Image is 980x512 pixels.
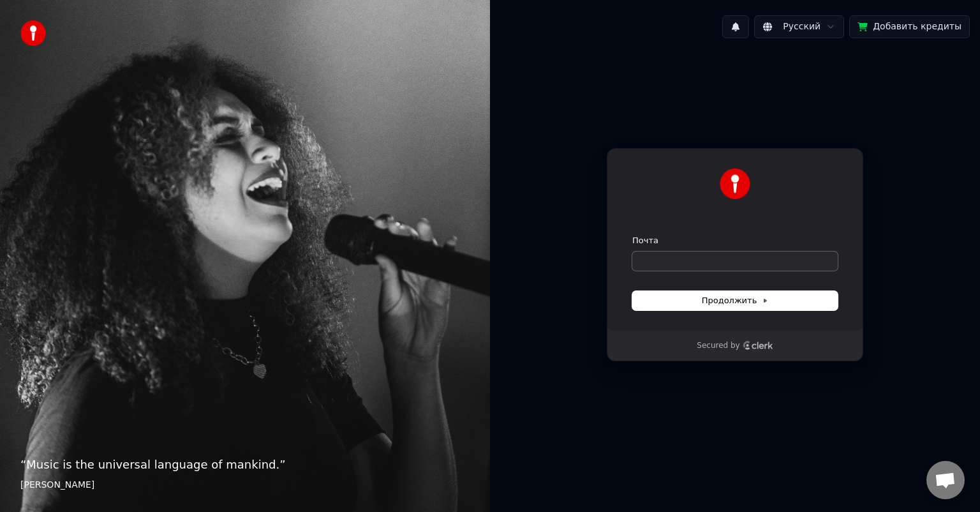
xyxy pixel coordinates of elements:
[720,169,750,199] img: Youka
[926,461,965,499] div: Открытый чат
[632,291,838,310] button: Продолжить
[20,20,46,46] img: youka
[20,456,470,474] p: “ Music is the universal language of mankind. ”
[702,295,769,306] span: Продолжить
[20,479,470,492] footer: [PERSON_NAME]
[743,341,773,350] a: Clerk logo
[697,341,739,351] p: Secured by
[632,235,658,246] label: Почта
[849,15,970,38] button: Добавить кредиты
